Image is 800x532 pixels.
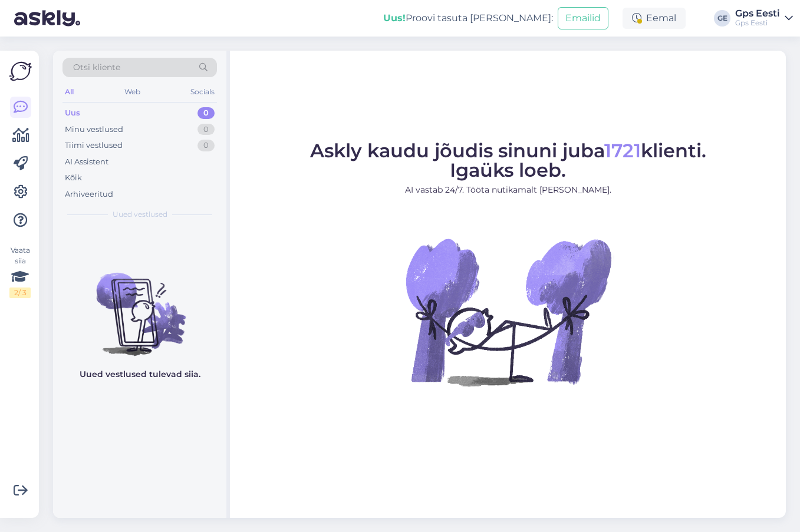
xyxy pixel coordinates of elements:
div: Kõik [65,172,82,184]
div: Uus [65,107,80,119]
p: AI vastab 24/7. Tööta nutikamalt [PERSON_NAME]. [310,184,706,196]
div: Web [122,84,143,100]
img: Askly Logo [9,60,32,82]
a: Gps EestiGps Eesti [735,9,793,28]
div: Proovi tasuta [PERSON_NAME]: [383,11,553,25]
span: Uued vestlused [113,209,167,220]
div: Vaata siia [9,245,31,298]
b: Uus! [383,12,406,24]
div: 0 [197,124,215,136]
div: All [62,84,76,100]
div: Gps Eesti [735,18,780,28]
div: Arhiveeritud [65,189,113,200]
span: 1721 [604,139,641,162]
div: Gps Eesti [735,9,780,18]
div: 0 [197,107,215,119]
div: 2 / 3 [9,288,31,298]
button: Emailid [558,7,608,29]
img: No Chat active [402,206,614,418]
div: Eemal [623,8,686,29]
div: 0 [197,140,215,151]
span: Askly kaudu jõudis sinuni juba klienti. Igaüks loeb. [310,139,706,181]
div: Socials [188,84,217,100]
div: Minu vestlused [65,124,123,136]
div: Tiimi vestlused [65,140,123,151]
span: Otsi kliente [73,61,120,74]
div: AI Assistent [65,156,108,168]
img: No chats [53,252,226,358]
p: Uued vestlused tulevad siia. [80,368,200,381]
div: GE [714,10,730,27]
